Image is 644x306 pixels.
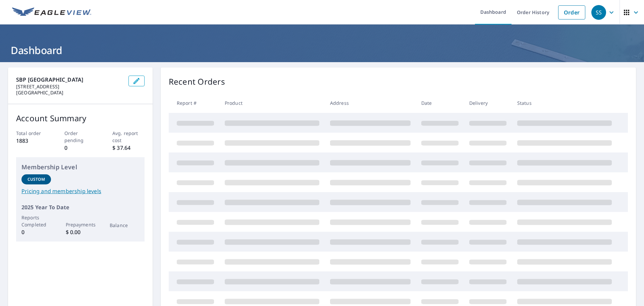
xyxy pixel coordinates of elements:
p: Recent Orders [169,76,225,88]
p: Total order [16,130,48,137]
p: Balance [110,222,139,229]
p: Prepayments [66,221,95,228]
a: Order [558,5,585,19]
p: SBP [GEOGRAPHIC_DATA] [16,76,123,84]
p: [STREET_ADDRESS] [16,84,123,90]
p: Custom [28,176,45,182]
p: 0 [21,228,51,236]
p: 0 [64,144,97,152]
th: Delivery [464,93,512,113]
p: Order pending [64,130,97,144]
p: 2025 Year To Date [21,203,139,211]
p: Avg. report cost [112,130,145,144]
th: Date [416,93,464,113]
p: Account Summary [16,112,145,124]
div: SS [591,5,606,20]
h1: Dashboard [8,43,636,57]
p: Membership Level [21,163,139,172]
p: Reports Completed [21,214,51,228]
img: EV Logo [12,7,91,17]
p: $ 0.00 [66,228,95,236]
p: $ 37.64 [112,144,145,152]
th: Product [219,93,325,113]
p: [GEOGRAPHIC_DATA] [16,90,123,96]
th: Report # [169,93,219,113]
p: 1883 [16,137,48,145]
th: Address [325,93,416,113]
a: Pricing and membership levels [21,187,139,195]
th: Status [512,93,617,113]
